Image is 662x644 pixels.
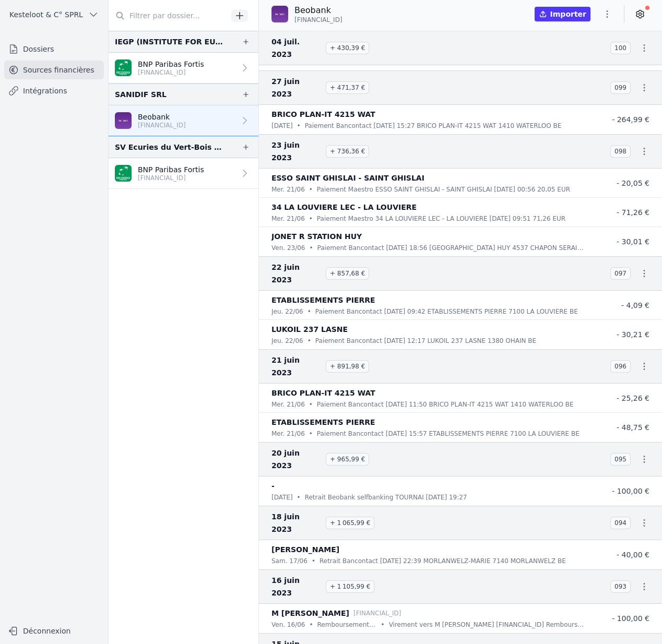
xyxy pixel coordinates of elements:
[309,428,313,439] div: •
[308,336,311,346] div: •
[4,623,104,639] button: Déconnexion
[271,556,308,566] p: sam. 17/06
[326,267,369,280] span: + 857,68 €
[271,294,375,306] p: ETABLISSEMENTS PIERRE
[294,16,342,24] span: [FINANCIAL_ID]
[271,607,349,619] p: M [PERSON_NAME]
[294,4,342,17] p: Beobank
[271,121,293,131] p: [DATE]
[271,201,417,213] p: 34 LA LOUVIERE LEC - LA LOUVIERE
[138,59,204,69] p: BNP Paribas Fortis
[9,9,83,20] span: Kesteloot & C° SPRL
[381,619,385,630] div: •
[617,237,649,246] span: - 30,01 €
[4,6,104,23] button: Kesteloot & C° SPRL
[271,387,375,399] p: BRICO PLAN-IT 4215 WAT
[326,42,369,54] span: + 430,39 €
[138,174,204,182] p: [FINANCIAL_ID]
[610,517,631,529] span: 094
[271,354,322,379] span: 21 juin 2023
[610,360,631,373] span: 096
[610,145,631,158] span: 098
[326,145,369,158] span: + 736,36 €
[271,35,322,61] span: 04 juil. 2023
[271,75,322,100] span: 27 juin 2023
[317,243,587,253] p: Paiement Bancontact [DATE] 18:56 [GEOGRAPHIC_DATA] HUY 4537 CHAPON SERAIN BE
[115,59,132,76] img: BNP_BE_BUSINESS_GEBABEBB.png
[612,614,649,623] span: - 100,00 €
[317,619,377,630] p: Remboursement frais
[610,580,631,593] span: 093
[312,556,315,566] div: •
[610,267,631,280] span: 097
[271,480,275,492] p: -
[389,619,587,630] p: Virement vers M [PERSON_NAME] [FINANCIAL_ID] Remboursement frais
[4,81,104,100] a: Intégrations
[309,213,313,224] div: •
[317,428,580,439] p: Paiement Bancontact [DATE] 15:57 ETABLISSEMENTS PIERRE 7100 LA LOUVIERE BE
[271,108,375,121] p: BRICO PLAN-IT 4215 WAT
[271,213,305,224] p: mer. 21/06
[309,184,313,195] div: •
[138,164,204,175] p: BNP Paribas Fortis
[612,487,649,495] span: - 100,00 €
[271,619,305,630] p: ven. 16/06
[115,88,167,101] div: SANIDIF SRL
[138,112,186,122] p: Beobank
[271,323,348,336] p: LUKOIL 237 LASNE
[610,42,631,54] span: 100
[315,336,536,346] p: Paiement Bancontact [DATE] 12:17 LUKOIL 237 LASNE 1380 OHAIN BE
[271,261,322,286] span: 22 juin 2023
[271,6,288,22] img: BEOBANK_CTBKBEBX.png
[109,158,258,189] a: BNP Paribas Fortis [FINANCIAL_ID]
[317,399,574,410] p: Paiement Bancontact [DATE] 11:50 BRICO PLAN-IT 4215 WAT 1410 WATERLOO BE
[271,230,362,243] p: JONET R STATION HUY
[115,35,225,48] div: IEGP (INSTITUTE FOR EU-GULF PARTNERSHIP)
[271,336,303,346] p: jeu. 22/06
[271,416,375,428] p: ETABLISSEMENTS PIERRE
[138,121,186,129] p: [FINANCIAL_ID]
[317,213,565,224] p: Paiement Maestro 34 LA LOUVIERE LEC - LA LOUVIERE [DATE] 09:51 71,26 EUR
[115,165,132,182] img: BNP_BE_BUSINESS_GEBABEBB.png
[535,7,590,21] button: Importer
[617,208,649,217] span: - 71,26 €
[271,428,305,439] p: mer. 21/06
[271,139,322,164] span: 23 juin 2023
[109,6,228,25] input: Filtrer par dossier...
[271,243,305,253] p: ven. 23/06
[109,53,258,84] a: BNP Paribas Fortis [FINANCIAL_ID]
[617,551,649,559] span: - 40,00 €
[326,81,369,94] span: + 471,37 €
[326,360,369,373] span: + 891,98 €
[612,115,649,124] span: - 264,99 €
[271,184,305,195] p: mer. 21/06
[4,40,104,58] a: Dossiers
[326,580,374,593] span: + 1 105,99 €
[621,301,649,309] span: - 4,09 €
[271,574,322,599] span: 16 juin 2023
[309,243,313,253] div: •
[610,81,631,94] span: 099
[297,492,301,503] div: •
[617,330,649,339] span: - 30,21 €
[617,394,649,402] span: - 25,26 €
[138,68,204,77] p: [FINANCIAL_ID]
[271,510,322,535] span: 18 juin 2023
[271,306,303,317] p: jeu. 22/06
[309,399,313,410] div: •
[271,492,293,503] p: [DATE]
[308,306,311,317] div: •
[271,172,424,184] p: ESSO SAINT GHISLAI - SAINT GHISLAI
[317,184,570,195] p: Paiement Maestro ESSO SAINT GHISLAI - SAINT GHISLAI [DATE] 00:56 20,05 EUR
[326,453,369,466] span: + 965,99 €
[353,608,401,618] p: [FINANCIAL_ID]
[297,121,301,131] div: •
[115,141,225,153] div: SV Ecuries du Vert-Bois SRL
[309,619,313,630] div: •
[305,492,467,503] p: Retrait Beobank selfbanking TOURNAI [DATE] 19:27
[271,399,305,410] p: mer. 21/06
[109,105,258,136] a: Beobank [FINANCIAL_ID]
[305,121,562,131] p: Paiement Bancontact [DATE] 15:27 BRICO PLAN-IT 4215 WAT 1410 WATERLOO BE
[271,447,322,472] span: 20 juin 2023
[315,306,578,317] p: Paiement Bancontact [DATE] 09:42 ETABLISSEMENTS PIERRE 7100 LA LOUVIERE BE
